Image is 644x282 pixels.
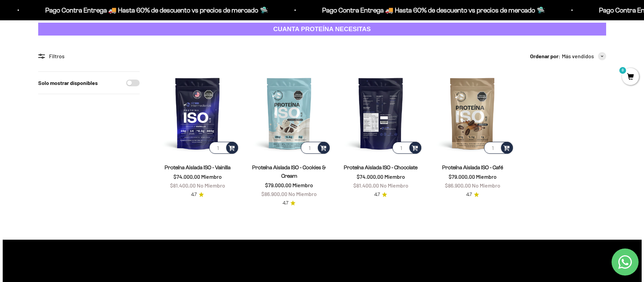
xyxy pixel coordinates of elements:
span: Miembro [476,173,497,180]
a: 4.74.7 de 5.0 estrellas [191,191,204,198]
span: $81.400,00 [170,182,196,189]
span: Miembro [292,182,313,188]
span: Miembro [384,173,405,180]
p: Pago Contra Entrega 🚚 Hasta 60% de descuento vs precios de mercado 🛸 [322,5,545,16]
p: Pago Contra Entrega 🚚 Hasta 60% de descuento vs precios de mercado 🛸 [45,5,268,16]
span: No Miembro [288,191,317,197]
button: Más vendidos [562,52,606,61]
span: 4.7 [374,191,380,198]
span: $74.000,00 [357,173,383,180]
mark: 0 [619,66,627,74]
span: $81.400,00 [353,182,379,189]
span: No Miembro [197,182,225,189]
span: 4.7 [283,199,288,207]
strong: CUANTA PROTEÍNA NECESITAS [273,25,371,32]
a: 4.74.7 de 5.0 estrellas [374,191,387,198]
a: 0 [622,73,639,81]
a: Proteína Aislada ISO - Vainilla [165,165,231,170]
a: CUANTA PROTEÍNA NECESITAS [38,23,606,36]
a: Proteína Aislada ISO - Chocolate [344,165,418,170]
span: $74.000,00 [173,173,200,180]
span: 4.7 [466,191,472,198]
a: Proteína Aislada ISO - Café [442,165,503,170]
span: No Miembro [380,182,408,189]
a: 4.74.7 de 5.0 estrellas [283,199,295,207]
span: $79.000,00 [265,182,291,188]
span: $86.900,00 [445,182,471,189]
label: Solo mostrar disponibles [38,79,98,87]
img: Proteína Aislada ISO - Chocolate [339,71,423,155]
div: Filtros [38,52,140,61]
span: 4.7 [191,191,197,198]
span: No Miembro [472,182,500,189]
span: $86.900,00 [261,191,287,197]
span: $79.000,00 [449,173,475,180]
a: 4.74.7 de 5.0 estrellas [466,191,479,198]
span: Más vendidos [562,52,594,61]
span: Ordenar por: [530,52,560,61]
span: Miembro [201,173,222,180]
a: Proteína Aislada ISO - Cookies & Cream [252,165,326,179]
